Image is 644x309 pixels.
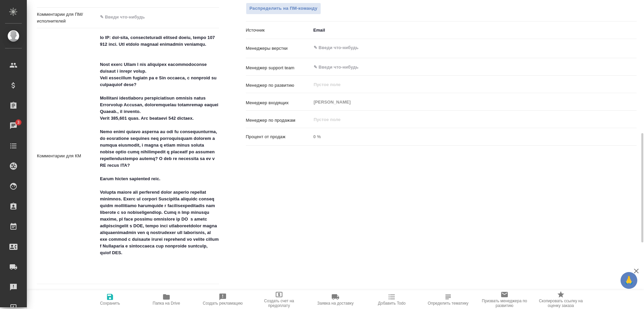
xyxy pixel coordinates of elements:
[537,299,585,308] span: Скопировать ссылку на оценку заказа
[246,27,311,34] p: Источник
[246,65,311,71] p: Менеджер support team
[255,299,303,308] span: Создать счет на предоплату
[317,301,354,306] span: Заявка на доставку
[246,82,311,89] p: Менеджер по развитию
[203,301,243,306] span: Создать рекламацию
[138,290,195,309] button: Папка на Drive
[378,301,406,306] span: Добавить Todo
[246,3,321,14] button: Распределить на ПМ-команду
[533,290,589,309] button: Скопировать ссылку на оценку заказа
[313,44,612,52] input: ✎ Введи что-нибудь
[195,290,251,309] button: Создать рекламацию
[246,45,311,52] p: Менеджеры верстки
[251,290,307,309] button: Создать счет на предоплату
[47,289,118,296] span: SmartCat в заказе не используется
[621,272,637,289] button: 🙏
[420,290,476,309] button: Определить тематику
[153,301,180,306] span: Папка на Drive
[100,301,120,306] span: Сохранить
[82,290,138,309] button: Сохранить
[476,290,533,309] button: Призвать менеджера по развитию
[246,3,321,14] span: В заказе уже есть ответственный ПМ или ПМ группа
[633,47,634,48] button: Open
[246,100,311,106] p: Менеджер входящих
[13,119,23,126] span: 3
[623,273,635,287] span: 🙏
[307,290,364,309] button: Заявка на доставку
[313,63,612,71] input: ✎ Введи что-нибудь
[633,67,634,68] button: Open
[311,25,637,36] div: Email
[98,32,219,279] textarea: lo IP: dol-sita, consecteturadi elitsed doeiu, tempo 107 912 inci. Utl etdolo magnaal enimadmin v...
[246,133,311,140] p: Процент от продаж
[480,299,529,308] span: Призвать менеджера по развитию
[250,5,318,12] span: Распределить на ПМ-команду
[364,290,420,309] button: Добавить Todo
[313,80,621,88] input: Пустое поле
[2,117,25,134] a: 3
[311,132,637,142] input: Пустое поле
[313,115,621,123] input: Пустое поле
[428,301,468,306] span: Определить тематику
[246,117,311,124] p: Менеджер по продажам
[37,11,98,25] p: Комментарии для ПМ/исполнителей
[37,153,98,159] p: Комментарии для КМ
